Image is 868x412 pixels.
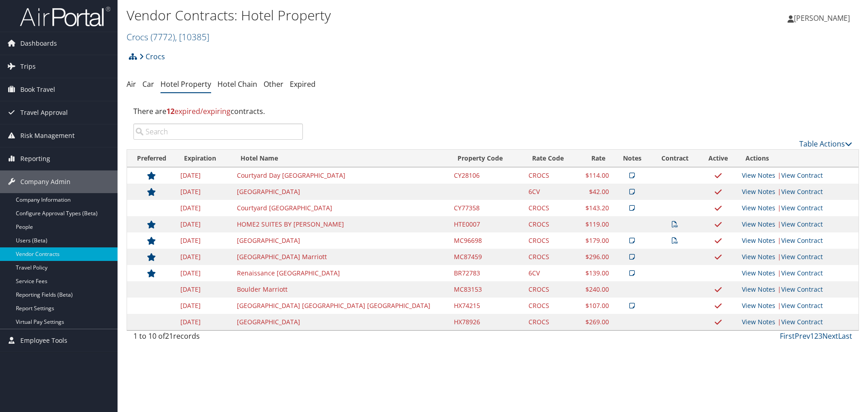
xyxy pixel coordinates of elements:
[737,281,859,298] td: |
[232,298,449,314] td: [GEOGRAPHIC_DATA] [GEOGRAPHIC_DATA] [GEOGRAPHIC_DATA]
[176,314,232,330] td: [DATE]
[166,106,231,116] span: expired/expiring
[579,232,613,249] td: $179.00
[822,331,838,341] a: Next
[176,150,232,167] th: Expiration: activate to sort column descending
[579,298,613,314] td: $107.00
[20,147,50,170] span: Reporting
[524,200,579,216] td: CROCS
[781,301,823,310] a: View Contract
[449,265,524,281] td: BR72783
[742,204,775,212] a: View Notes
[781,285,823,294] a: View Contract
[232,314,449,330] td: [GEOGRAPHIC_DATA]
[20,55,36,78] span: Trips
[524,298,579,314] td: CROCS
[449,314,524,330] td: HX78926
[20,124,75,147] span: Risk Management
[524,184,579,200] td: 6CV
[232,249,449,265] td: [GEOGRAPHIC_DATA] Marriott
[449,167,524,184] td: CY28106
[810,331,814,341] a: 1
[232,150,449,167] th: Hotel Name: activate to sort column ascending
[176,298,232,314] td: [DATE]
[524,265,579,281] td: 6CV
[579,150,613,167] th: Rate: activate to sort column ascending
[232,184,449,200] td: [GEOGRAPHIC_DATA]
[142,79,154,89] a: Car
[264,79,283,89] a: Other
[737,200,859,216] td: |
[524,232,579,249] td: CROCS
[737,150,859,167] th: Actions
[814,331,818,341] a: 2
[449,200,524,216] td: CY77358
[449,216,524,232] td: HTE0007
[737,265,859,281] td: |
[232,281,449,298] td: Boulder Marriott
[160,79,211,89] a: Hotel Property
[524,216,579,232] td: CROCS
[176,281,232,298] td: [DATE]
[838,331,852,341] a: Last
[579,265,613,281] td: $139.00
[524,281,579,298] td: CROCS
[651,150,699,167] th: Contract: activate to sort column ascending
[579,314,613,330] td: $269.00
[737,314,859,330] td: |
[579,216,613,232] td: $119.00
[781,187,823,196] a: View Contract
[794,13,850,23] span: [PERSON_NAME]
[133,123,303,140] input: Search
[449,249,524,265] td: MC87459
[613,150,651,167] th: Notes: activate to sort column ascending
[579,200,613,216] td: $143.20
[133,331,303,346] div: 1 to 10 of records
[449,150,524,167] th: Property Code: activate to sort column ascending
[524,314,579,330] td: CROCS
[176,232,232,249] td: [DATE]
[818,331,822,341] a: 3
[20,101,68,124] span: Travel Approval
[742,317,775,326] a: View Notes
[232,167,449,184] td: Courtyard Day [GEOGRAPHIC_DATA]
[742,301,775,310] a: View Notes
[781,269,823,277] a: View Contract
[742,171,775,180] a: View Notes
[737,298,859,314] td: |
[20,6,110,27] img: airportal-logo.png
[20,329,67,352] span: Employee Tools
[788,5,859,32] a: [PERSON_NAME]
[737,184,859,200] td: |
[176,184,232,200] td: [DATE]
[742,252,775,261] a: View Notes
[781,204,823,212] a: View Contract
[127,79,136,89] a: Air
[449,281,524,298] td: MC83153
[742,220,775,228] a: View Notes
[166,106,175,116] strong: 12
[742,269,775,277] a: View Notes
[737,167,859,184] td: |
[290,79,316,89] a: Expired
[20,32,57,55] span: Dashboards
[20,170,71,193] span: Company Admin
[127,31,209,43] a: Crocs
[217,79,257,89] a: Hotel Chain
[232,216,449,232] td: HOME2 SUITES BY [PERSON_NAME]
[175,31,209,43] span: , [ 10385 ]
[737,232,859,249] td: |
[781,171,823,180] a: View Contract
[781,220,823,228] a: View Contract
[524,249,579,265] td: CROCS
[780,331,795,341] a: First
[579,249,613,265] td: $296.00
[165,331,173,341] span: 21
[176,167,232,184] td: [DATE]
[795,331,810,341] a: Prev
[151,31,175,43] span: ( 7772 )
[737,249,859,265] td: |
[449,298,524,314] td: HX74215
[127,99,859,123] div: There are contracts.
[781,252,823,261] a: View Contract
